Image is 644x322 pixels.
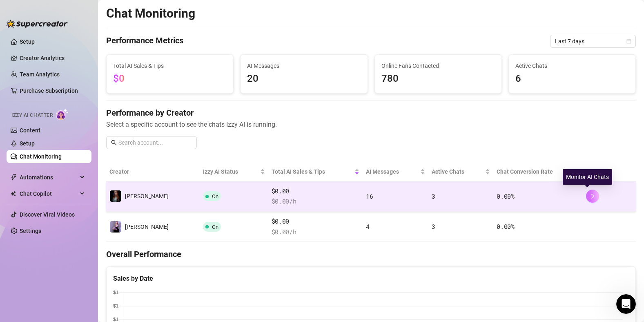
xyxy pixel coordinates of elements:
[106,107,636,119] h4: Performance by Creator
[268,162,363,181] th: Total AI Sales & Tips
[272,197,360,206] span: $ 0.00 /h
[563,169,612,185] div: Monitor AI Chats
[11,112,53,119] span: Izzy AI Chatter
[428,162,493,181] th: Active Chats
[106,119,636,130] span: Select a specific account to see the chats Izzy AI is running.
[110,221,121,233] img: Lisa
[381,61,495,70] span: Online Fans Contacted
[111,140,117,145] span: search
[106,6,195,21] h2: Chat Monitoring
[247,71,361,87] span: 20
[626,39,631,44] span: calendar
[106,248,636,260] h4: Overall Performance
[366,192,373,200] span: 16
[200,162,268,181] th: Izzy AI Status
[272,227,360,237] span: $ 0.00 /h
[432,167,484,176] span: Active Chats
[20,38,35,45] a: Setup
[381,71,495,87] span: 780
[366,222,370,230] span: 4
[586,190,599,203] button: right
[432,222,435,230] span: 3
[56,108,69,120] img: AI Chatter
[20,127,40,134] a: Content
[515,71,629,87] span: 6
[7,20,68,28] img: logo-BBDzfeDw.svg
[203,167,258,176] span: Izzy AI Status
[20,140,35,147] a: Setup
[247,61,361,70] span: AI Messages
[212,224,218,230] span: On
[11,191,16,197] img: Chat Copilot
[493,162,583,181] th: Chat Conversion Rate
[366,167,419,176] span: AI Messages
[497,192,515,200] span: 0.00 %
[113,73,125,84] span: $0
[113,273,629,284] div: Sales by Date
[20,84,85,97] a: Purchase Subscription
[125,193,169,199] span: [PERSON_NAME]
[272,217,360,226] span: $0.00
[497,222,515,230] span: 0.00 %
[20,211,75,218] a: Discover Viral Videos
[110,190,121,202] img: lisa
[590,193,595,199] span: right
[106,162,200,181] th: Creator
[113,61,227,70] span: Total AI Sales & Tips
[212,193,218,199] span: On
[20,71,60,78] a: Team Analytics
[363,162,428,181] th: AI Messages
[272,186,360,196] span: $0.00
[515,61,629,70] span: Active Chats
[20,187,78,200] span: Chat Copilot
[20,51,85,65] a: Creator Analytics
[125,224,169,230] span: [PERSON_NAME]
[20,171,78,184] span: Automations
[20,153,62,160] a: Chat Monitoring
[106,35,183,48] h4: Performance Metrics
[272,167,353,176] span: Total AI Sales & Tips
[555,35,631,47] span: Last 7 days
[432,192,435,200] span: 3
[11,174,17,181] span: thunderbolt
[616,294,636,314] iframe: Intercom live chat
[118,138,192,147] input: Search account...
[20,228,41,234] a: Settings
